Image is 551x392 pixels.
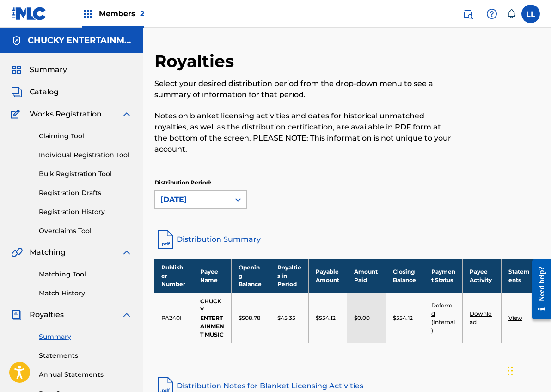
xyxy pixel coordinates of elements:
th: Publisher Number [154,259,193,293]
img: search [462,8,473,19]
a: Match History [39,288,132,298]
a: Matching Tool [39,269,132,279]
th: Payable Amount [308,259,347,293]
div: [DATE] [160,194,224,205]
a: Registration Drafts [39,188,132,198]
div: Notifications [507,9,516,18]
h5: CHUCKY ENTERTAINMENT MUSIC [28,35,132,46]
th: Payment Status [424,259,462,293]
th: Closing Balance [386,259,424,293]
td: CHUCKY ENTERTAINMENT MUSIC [193,293,231,343]
p: Notes on blanket licensing activities and dates for historical unmatched royalties, as well as th... [154,110,451,155]
img: Works Registration [11,109,23,120]
span: Summary [30,64,67,75]
a: Deferred (Internal) [431,302,455,334]
img: Royalties [11,309,22,320]
td: PA240I [154,293,193,343]
p: $554.12 [393,314,413,322]
a: Registration History [39,207,132,217]
a: Individual Registration Tool [39,150,132,160]
a: Distribution Summary [154,228,540,251]
a: CatalogCatalog [11,86,59,98]
a: Claiming Tool [39,131,132,141]
span: Catalog [30,86,59,98]
a: Overclaims Tool [39,226,132,236]
a: Statements [39,351,132,361]
a: Summary [39,332,132,342]
img: Catalog [11,86,22,98]
img: MLC Logo [11,7,47,20]
th: Royalties in Period [270,259,308,293]
span: Works Registration [30,109,102,120]
span: 2 [140,9,144,18]
div: User Menu [521,5,540,23]
img: expand [121,247,132,258]
img: distribution-summary-pdf [154,228,177,251]
p: $508.78 [239,314,261,322]
span: Members [99,8,144,19]
a: Public Search [459,5,477,23]
img: Matching [11,247,23,258]
img: Accounts [11,35,22,46]
p: $45.35 [277,314,295,322]
iframe: Chat Widget [505,348,551,392]
span: Matching [30,247,66,258]
div: Drag [508,357,513,385]
p: Distribution Period: [154,178,247,187]
a: Annual Statements [39,370,132,380]
th: Payee Name [193,259,231,293]
img: help [486,8,497,19]
img: expand [121,109,132,120]
p: Select your desired distribution period from the drop-down menu to see a summary of information f... [154,78,451,100]
a: View [508,314,522,321]
p: $554.12 [316,314,336,322]
th: Payee Activity [463,259,501,293]
a: Download [470,310,492,325]
iframe: Resource Center [525,250,551,329]
a: Bulk Registration Tool [39,169,132,179]
img: expand [121,309,132,320]
img: Summary [11,64,22,75]
p: $0.00 [354,314,370,322]
th: Opening Balance [232,259,270,293]
th: Statements [501,259,539,293]
span: Royalties [30,309,64,320]
div: Help [483,5,501,23]
a: SummarySummary [11,64,67,75]
th: Amount Paid [347,259,386,293]
h2: Royalties [154,51,239,72]
img: Top Rightsholders [82,8,93,19]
